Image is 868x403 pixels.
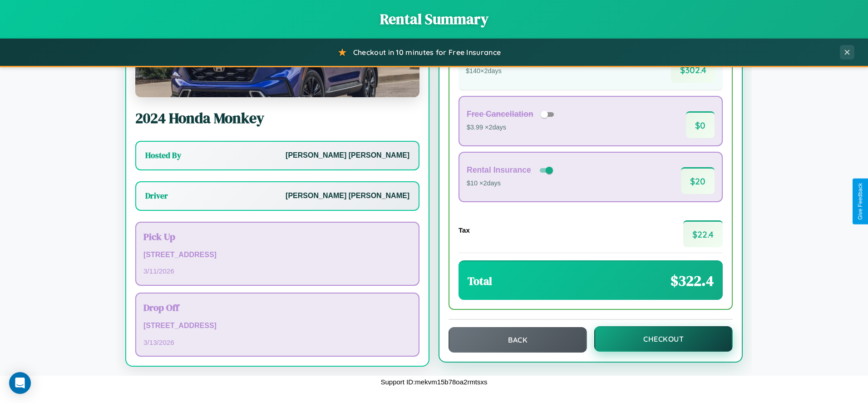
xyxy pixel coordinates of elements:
span: $ 20 [681,167,715,194]
h4: Free Cancellation [467,109,533,119]
div: Give Feedback [857,183,863,220]
button: Back [449,327,587,353]
span: $ 302.4 [671,56,715,83]
p: $3.99 × 2 days [467,122,557,134]
span: $ 22.4 [683,220,723,247]
h3: Pick Up [143,230,411,243]
div: Open Intercom Messenger [9,372,31,394]
p: [STREET_ADDRESS] [143,319,411,333]
p: $10 × 2 days [467,178,555,189]
button: Checkout [594,326,733,352]
span: $ 322.4 [671,271,714,291]
h3: Hosted By [145,150,181,161]
p: Support ID: mekvm15b78oa2rmtsxs [380,376,487,388]
h4: Rental Insurance [467,165,531,175]
p: $ 140 × 2 days [466,65,527,77]
h3: Total [468,274,492,289]
h2: 2024 Honda Monkey [135,108,419,128]
p: 3 / 13 / 2026 [143,336,411,348]
h1: Rental Summary [9,9,859,29]
p: [PERSON_NAME] [PERSON_NAME] [286,149,409,162]
h4: Tax [459,226,470,234]
span: Checkout in 10 minutes for Free Insurance [353,48,501,57]
p: [PERSON_NAME] [PERSON_NAME] [286,189,409,203]
h3: Drop Off [143,301,411,314]
p: [STREET_ADDRESS] [143,249,411,262]
span: $ 0 [686,111,715,138]
h3: Driver [145,190,168,201]
p: 3 / 11 / 2026 [143,265,411,277]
